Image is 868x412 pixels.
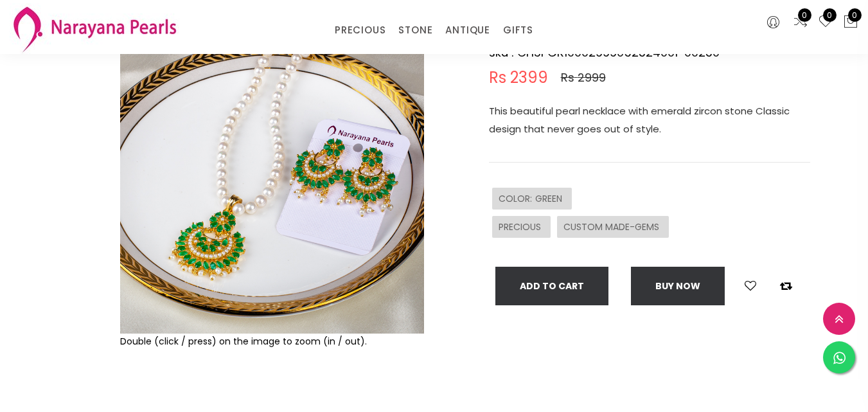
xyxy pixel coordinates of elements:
span: 0 [823,8,837,22]
span: GREEN [535,192,565,205]
span: Rs 2399 [489,70,548,85]
button: Add To Cart [495,267,608,305]
span: 0 [848,8,862,22]
a: 0 [818,14,833,31]
a: ANTIQUE [445,21,490,40]
a: GIFTS [503,21,533,40]
button: 0 [843,14,858,31]
span: CUSTOM MADE-GEMS [563,220,662,233]
img: Example [120,30,424,334]
button: Add to compare [776,278,796,294]
button: Buy now [631,267,725,305]
button: Add to wishlist [741,278,760,294]
span: COLOR : [499,192,535,205]
a: PRECIOUS [335,21,385,40]
p: This beautiful pearl necklace with emerald zircon stone Classic design that never goes out of style. [489,102,810,138]
span: Rs 2999 [561,70,606,85]
a: STONE [398,21,432,40]
span: 0 [798,8,811,22]
div: Double (click / press) on the image to zoom (in / out). [120,334,424,349]
span: PRECIOUS [499,220,544,233]
a: 0 [793,14,808,31]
